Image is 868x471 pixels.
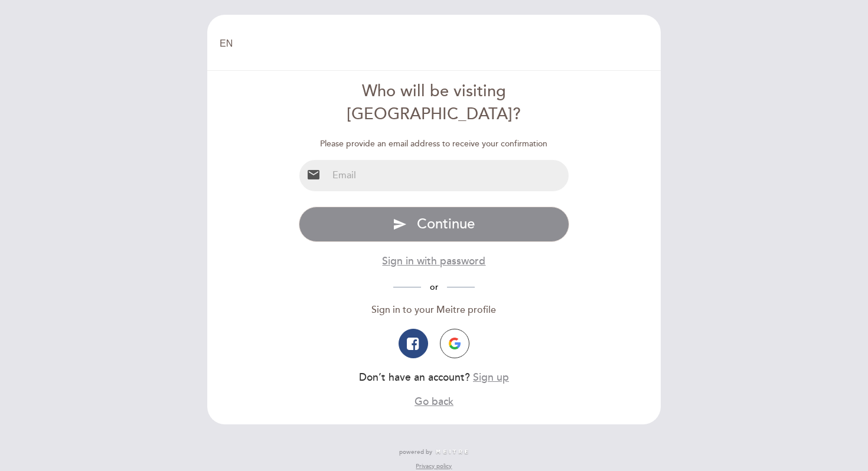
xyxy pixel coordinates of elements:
[299,80,570,126] div: Who will be visiting [GEOGRAPHIC_DATA]?
[359,371,470,384] span: Don’t have an account?
[393,217,407,231] i: send
[473,370,509,385] button: Sign up
[399,448,432,456] span: powered by
[399,448,469,456] a: powered by
[299,207,570,242] button: send Continue
[306,168,321,182] i: email
[415,394,453,409] button: Go back
[421,282,447,292] span: or
[299,138,570,150] div: Please provide an email address to receive your confirmation
[382,254,485,269] button: Sign in with password
[417,215,475,233] span: Continue
[435,449,469,455] img: MEITRE
[449,338,461,349] img: icon-google.png
[299,303,570,317] div: Sign in to your Meitre profile
[416,462,452,470] a: Privacy policy
[328,160,569,191] input: Email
